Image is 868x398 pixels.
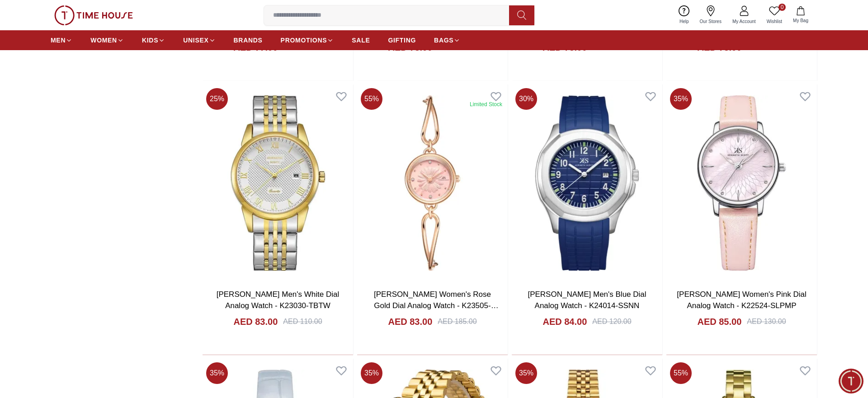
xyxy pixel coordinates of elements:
span: Help [676,18,693,25]
img: Profile picture of Zoe [28,8,43,23]
span: GIFTING [388,36,416,45]
span: My Bag [789,17,812,24]
h4: AED 83.00 [388,315,432,328]
a: Our Stores [694,4,727,27]
h4: AED 84.00 [542,315,587,328]
div: AED 130.00 [747,316,786,327]
div: [PERSON_NAME] [9,28,179,37]
img: ... [54,5,133,25]
span: Services [112,105,141,113]
span: BAGS [434,36,453,45]
span: Warranty [109,184,141,192]
div: AED 120.00 [592,316,631,327]
span: 0 [778,4,786,11]
div: [PERSON_NAME] [9,127,179,137]
div: [PERSON_NAME] [9,206,179,215]
span: Wishlist [763,18,786,25]
a: [PERSON_NAME] Men's Blue Dial Analog Watch - K24014-SSNN [528,290,646,310]
span: 35 % [515,362,537,384]
span: My Account [729,18,759,25]
span: 02:19 PM [121,71,144,77]
div: AED 185.00 [438,316,476,327]
span: 30 % [515,88,537,110]
span: KIDS [142,36,158,45]
em: Back [7,7,25,25]
a: BAGS [434,32,460,48]
span: 02:19 PM [143,187,166,193]
span: 35 % [361,362,382,384]
span: MEN [51,36,66,45]
img: Kenneth Scott Women's Rose Gold Dial Analog Watch - K23505-RBKK [357,84,508,281]
a: Help [674,4,694,27]
a: UNISEX [183,32,215,48]
a: WOMEN [90,32,124,48]
span: Hello! I'm your Time House Watches Support Assistant. How can I assist you [DATE]? [15,45,138,75]
img: Kenneth Scott Men's White Dial Analog Watch - K23030-TBTW [203,84,353,281]
span: 55 % [670,362,692,384]
h4: AED 83.00 [233,315,278,328]
a: PROMOTIONS [281,32,334,48]
span: SALE [352,36,370,45]
a: SALE [352,32,370,48]
a: KIDS [142,32,165,48]
span: 25 % [206,88,228,110]
img: Kenneth Scott Men's Blue Dial Analog Watch - K24014-SSNN [512,84,662,281]
h4: AED 85.00 [697,315,741,328]
textarea: We are here to help you [2,231,179,276]
span: UNISEX [183,36,208,45]
span: BRANDS [234,36,263,45]
a: BRANDS [234,32,263,48]
span: 02:19 PM [119,149,142,155]
span: 35 % [206,362,228,384]
a: [PERSON_NAME] Women's Rose Gold Dial Analog Watch - K23505-RBKK [374,290,499,322]
span: Our Stores [696,18,725,25]
span: 35 % [670,88,692,110]
em: End chat [165,222,172,229]
div: AED 110.00 [283,316,322,327]
span: WOMEN [90,36,117,45]
a: [PERSON_NAME] Men's White Dial Analog Watch - K23030-TBTW [217,290,340,310]
em: Mute [148,220,163,229]
span: PROMOTIONS [281,36,327,45]
img: Kenneth Scott Women's Pink Dial Analog Watch - K22524-SLPMP [666,84,817,281]
span: 02:19 PM [143,109,166,115]
div: Limited Stock [470,101,502,108]
div: [PERSON_NAME] [48,12,151,20]
span: Choose a service from the list [15,145,117,153]
div: Chat Widget [839,369,863,393]
span: 55 % [361,88,382,110]
a: MEN [51,32,72,48]
a: GIFTING [388,32,416,48]
a: [PERSON_NAME] Women's Pink Dial Analog Watch - K22524-SLPMP [677,290,806,310]
button: My Bag [788,5,814,26]
em: Smiley [143,258,157,272]
div: Scroll to bottom [158,198,174,215]
a: 0Wishlist [761,4,788,27]
em: Share files [160,258,174,272]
